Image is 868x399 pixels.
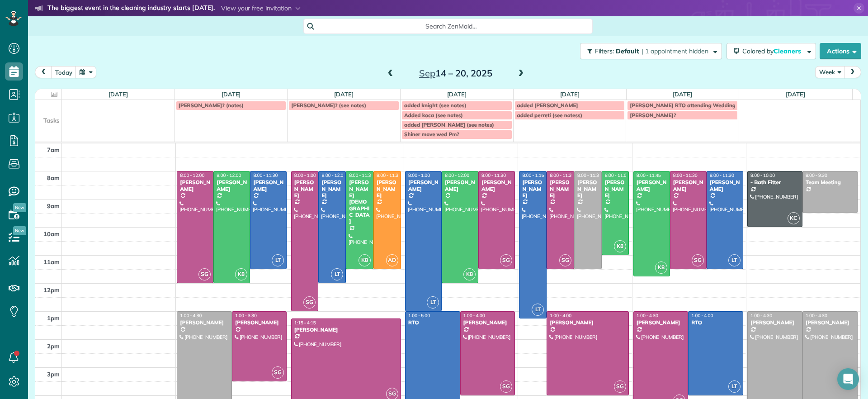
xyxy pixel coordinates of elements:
[728,254,741,266] span: LT
[253,179,284,192] div: [PERSON_NAME]
[108,90,128,98] a: [DATE]
[728,380,741,393] span: LT
[180,313,202,318] span: 1:00 - 4:30
[605,172,629,178] span: 8:00 - 11:00
[642,47,708,55] span: | 1 appointment hidden
[636,179,667,192] div: [PERSON_NAME]
[692,254,704,266] span: SG
[408,313,430,318] span: 1:00 - 5:00
[806,313,827,318] span: 1:00 - 4:30
[614,380,626,393] span: SG
[180,172,204,178] span: 8:00 - 12:00
[349,172,373,178] span: 8:00 - 11:30
[447,90,467,98] a: [DATE]
[637,313,658,318] span: 1:00 - 4:30
[580,43,722,59] button: Filters: Default | 1 appointment hidden
[636,319,686,326] div: [PERSON_NAME]
[710,172,734,178] span: 8:00 - 11:30
[47,202,60,209] span: 9am
[673,179,704,192] div: [PERSON_NAME]
[408,179,439,192] div: [PERSON_NAME]
[500,380,512,393] span: SG
[577,172,602,178] span: 8:00 - 11:30
[408,319,458,326] div: RTO
[604,179,627,199] div: [PERSON_NAME]
[750,319,800,326] div: [PERSON_NAME]
[806,172,827,178] span: 8:00 - 9:30
[404,112,463,119] span: Added koca (see notes)
[216,179,247,192] div: [PERSON_NAME]
[463,268,476,280] span: K8
[444,179,476,192] div: [PERSON_NAME]
[179,102,244,109] span: [PERSON_NAME]? (notes)
[463,313,485,318] span: 1:00 - 4:00
[576,43,722,59] a: Filters: Default | 1 appointment hidden
[272,254,284,266] span: LT
[321,179,343,199] div: [PERSON_NAME]
[481,179,512,192] div: [PERSON_NAME]
[788,212,800,224] span: KC
[559,254,571,266] span: SG
[399,68,512,78] h2: 14 – 20, 2025
[404,131,459,138] span: Shiner move wed Pm?
[294,327,398,333] div: [PERSON_NAME]
[463,319,513,326] div: [PERSON_NAME]
[47,370,60,378] span: 3pm
[805,179,855,185] div: Team Meeting
[294,320,316,326] span: 1:15 - 4:15
[13,203,26,212] span: New
[51,66,76,78] button: today
[294,172,316,178] span: 8:00 - 1:00
[742,47,804,55] span: Colored by
[253,172,278,178] span: 8:00 - 11:30
[532,304,544,316] span: LT
[47,342,60,350] span: 2pm
[303,296,316,309] span: SG
[179,319,229,326] div: [PERSON_NAME]
[291,102,366,109] span: [PERSON_NAME]? (see notes)
[673,172,698,178] span: 8:00 - 11:30
[550,313,571,318] span: 1:00 - 4:00
[272,366,284,379] span: SG
[673,90,692,98] a: [DATE]
[549,319,626,326] div: [PERSON_NAME]
[35,66,52,78] button: prev
[47,4,215,14] strong: The biggest event in the cleaning industry starts [DATE].
[560,90,580,98] a: [DATE]
[726,43,816,59] button: Colored byCleaners
[427,296,439,309] span: LT
[522,179,544,199] div: [PERSON_NAME]
[750,179,800,185] div: - Bath Fitter
[179,179,211,192] div: [PERSON_NAME]
[549,179,571,199] div: [PERSON_NAME]
[815,66,845,78] button: Week
[419,67,435,79] span: Sep
[13,226,26,235] span: New
[359,254,371,266] span: K8
[517,102,578,109] span: added [PERSON_NAME]
[577,179,599,199] div: [PERSON_NAME]
[550,172,574,178] span: 8:00 - 11:30
[614,240,626,252] span: K8
[709,179,741,192] div: [PERSON_NAME]
[655,261,667,274] span: K8
[43,230,60,237] span: 10am
[376,179,398,199] div: [PERSON_NAME]
[235,313,257,318] span: 1:00 - 3:30
[750,172,775,178] span: 8:00 - 10:00
[750,313,772,318] span: 1:00 - 4:30
[294,179,316,199] div: [PERSON_NAME]
[404,102,467,109] span: added knight (see notes)
[637,172,661,178] span: 8:00 - 11:45
[500,254,512,266] span: SG
[404,121,494,128] span: added [PERSON_NAME] (see notes)
[377,172,401,178] span: 8:00 - 11:30
[630,102,736,109] span: [PERSON_NAME] RTO attending Wedding
[43,258,60,266] span: 11am
[47,146,60,153] span: 7am
[691,313,713,318] span: 1:00 - 4:00
[222,90,241,98] a: [DATE]
[844,66,861,78] button: next
[445,172,469,178] span: 8:00 - 12:00
[522,172,544,178] span: 8:00 - 1:15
